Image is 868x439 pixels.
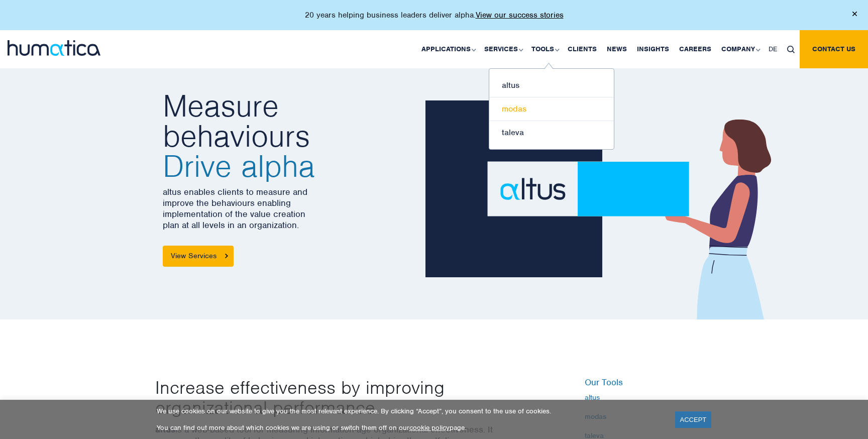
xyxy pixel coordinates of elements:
a: Tools [526,30,563,68]
a: View our success stories [476,10,564,20]
a: View Services [163,246,234,267]
a: Clients [563,30,602,68]
img: logo [8,40,100,56]
img: arrowicon [225,254,228,258]
a: Company [716,30,764,68]
a: Insights [632,30,674,68]
a: altus [489,74,614,97]
h2: Measure behaviours [163,91,417,181]
span: Drive alpha [163,151,417,181]
a: News [602,30,632,68]
a: Applications [416,30,479,68]
a: cookie policy [409,423,450,432]
p: Increase effectiveness by improving organizational performance [155,377,522,417]
a: DE [764,30,782,68]
a: Careers [674,30,716,68]
p: 20 years helping business leaders deliver alpha. [305,10,564,20]
span: DE [769,45,777,53]
p: altus enables clients to measure and improve the behaviours enabling implementation of the value ... [163,186,417,231]
h6: Our Tools [585,377,713,388]
a: modas [489,97,614,121]
a: altus [585,393,713,401]
a: taleva [489,121,614,144]
img: search_icon [787,46,795,53]
img: about_banner1 [425,100,787,319]
a: Services [479,30,526,68]
p: We use cookies on our website to give you the most relevant experience. By clicking “Accept”, you... [157,407,663,415]
a: ACCEPT [675,411,712,428]
a: Contact us [800,30,868,68]
p: You can find out more about which cookies we are using or switch them off on our page. [157,423,663,432]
